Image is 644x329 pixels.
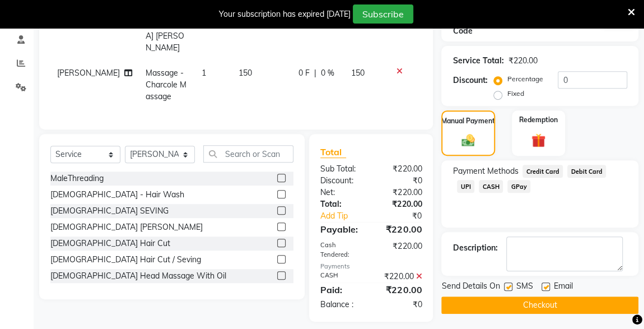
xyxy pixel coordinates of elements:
div: CASH [312,271,371,282]
div: ₹220.00 [371,240,431,260]
div: Service Total: [452,55,503,67]
span: 150 [351,68,365,78]
div: ₹220.00 [371,271,431,282]
div: Paid: [312,283,371,296]
label: Manual Payment [441,116,495,126]
span: SMS [516,280,533,294]
div: ₹0 [371,299,431,311]
div: ₹0 [371,175,431,187]
div: ₹220.00 [371,283,431,296]
div: MaleThreading [50,173,104,184]
span: UPI [457,180,474,193]
div: ₹220.00 [371,163,431,175]
div: Payable: [312,223,371,236]
div: [DEMOGRAPHIC_DATA] - Hair Wash [50,189,184,201]
span: Total [320,146,346,158]
div: [DEMOGRAPHIC_DATA] SEVING [50,205,169,217]
div: [DEMOGRAPHIC_DATA] Hair Cut [50,238,170,249]
div: [DEMOGRAPHIC_DATA] Hair Cut / Seving [50,254,201,266]
div: [DEMOGRAPHIC_DATA] [PERSON_NAME] [50,221,203,233]
div: Cash Tendered: [312,240,371,260]
div: Net: [312,187,371,198]
div: Total: [312,198,371,210]
button: Subscribe [353,4,413,24]
div: ₹220.00 [508,55,537,67]
span: Credit Card [522,165,563,178]
span: 150 [239,68,252,78]
div: ₹220.00 [371,223,431,236]
div: [DEMOGRAPHIC_DATA] Head Massage With Oil [50,270,226,282]
span: Email [553,280,572,294]
a: Add Tip [312,210,381,222]
div: ₹220.00 [371,198,431,210]
div: Sub Total: [312,163,371,175]
div: Balance : [312,299,371,311]
div: Payments [320,262,422,271]
span: | [314,67,316,79]
div: ₹0 [381,210,430,222]
span: Send Details On [441,280,500,294]
span: Payment Methods [452,165,518,177]
span: Debit Card [567,165,606,178]
div: Discount: [312,175,371,187]
div: ₹220.00 [371,187,431,198]
div: Discount: [452,75,487,86]
span: GPay [507,180,530,193]
label: Redemption [519,115,558,125]
span: 1 [202,68,206,78]
span: 0 F [298,67,310,79]
div: Your subscription has expired [DATE] [219,8,351,20]
label: Percentage [507,74,543,84]
img: _gift.svg [527,132,550,150]
span: CASH [479,180,503,193]
label: Fixed [507,89,524,99]
input: Search or Scan [203,145,293,163]
span: [PERSON_NAME] [57,68,120,78]
span: 0 % [321,67,334,79]
button: Checkout [441,296,638,314]
div: Description: [452,242,497,254]
img: _cash.svg [458,133,479,148]
span: Massage - Charcole Massage [146,68,186,101]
